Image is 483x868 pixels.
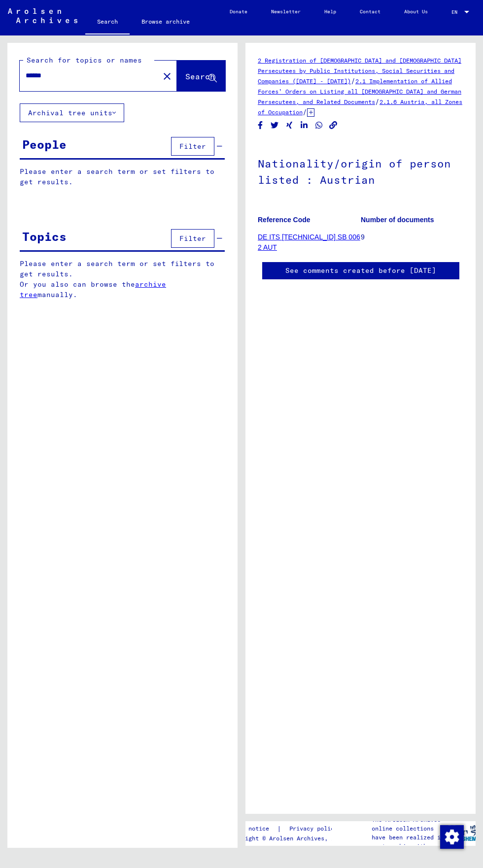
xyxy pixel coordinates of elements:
[161,70,173,82] mat-icon: close
[171,229,214,248] button: Filter
[179,142,206,151] span: Filter
[281,824,349,834] a: Privacy policy
[270,119,280,132] button: Share on Twitter
[375,97,379,106] span: /
[328,119,339,132] button: Copy link
[314,119,324,132] button: Share on WhatsApp
[372,833,447,851] p: have been realized in partnership with
[228,824,277,834] a: Legal notice
[361,232,463,242] p: 9
[361,216,434,224] b: Number of documents
[27,56,142,65] mat-label: Search for topics or names
[451,9,462,15] span: EN
[20,167,225,187] p: Please enter a search term or set filters to get results.
[228,824,349,834] div: |
[440,825,464,849] img: Change consent
[258,141,463,200] h1: Nationality/origin of person listed : Austrian
[179,234,206,243] span: Filter
[372,815,447,833] p: The Arolsen Archives online collections
[255,119,266,132] button: Share on Facebook
[20,259,225,300] p: Please enter a search term or set filters to get results. Or you also can browse the manually.
[258,216,310,224] b: Reference Code
[185,71,215,81] span: Search
[303,107,307,116] span: /
[22,228,67,245] div: Topics
[228,834,349,843] p: Copyright © Arolsen Archives, 2021
[258,233,360,251] a: DE ITS [TECHNICAL_ID] SB 006 2 AUT
[157,66,177,86] button: Clear
[285,266,436,276] a: See comments created before [DATE]
[258,57,461,85] a: 2 Registration of [DEMOGRAPHIC_DATA] and [DEMOGRAPHIC_DATA] Persecutees by Public Institutions, S...
[85,10,130,35] a: Search
[130,10,202,33] a: Browse archive
[20,280,166,299] a: archive tree
[258,77,461,105] a: 2.1 Implementation of Allied Forces’ Orders on Listing all [DEMOGRAPHIC_DATA] and German Persecut...
[284,119,295,132] button: Share on Xing
[22,135,67,153] div: People
[8,8,77,23] img: Arolsen_neg.svg
[351,76,355,85] span: /
[20,103,124,122] button: Archival tree units
[177,61,225,91] button: Search
[171,137,214,156] button: Filter
[299,119,310,132] button: Share on LinkedIn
